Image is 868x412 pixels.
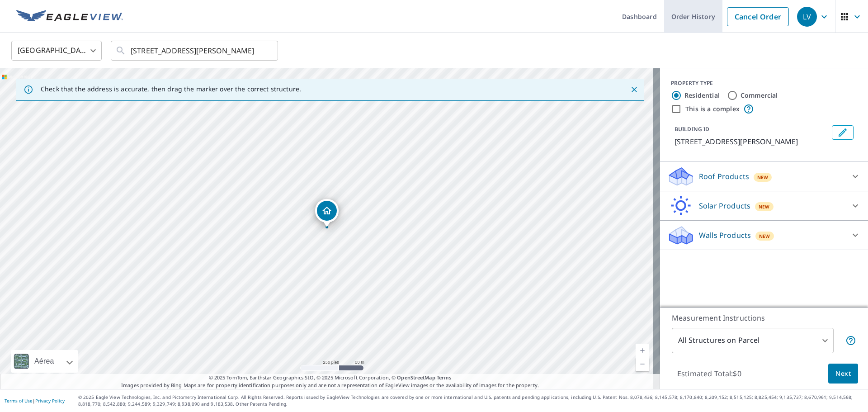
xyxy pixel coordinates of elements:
[667,195,861,217] div: Solar ProductsNew
[131,38,259,63] input: Search by address or latitude-longitude
[41,85,301,93] p: Check that the address is accurate, then drag the marker over the correct structure.
[828,364,858,384] button: Next
[835,368,851,379] span: Next
[636,344,649,357] a: Nivel actual 17, ampliar
[699,200,750,211] p: Solar Products
[315,199,339,227] div: Dropped pin, building 1, Residential property, 272 Millstone River Rd Belle Mead, NJ 08502
[797,7,817,27] div: LV
[11,38,102,63] div: [GEOGRAPHIC_DATA]
[5,398,65,403] p: |
[78,394,863,407] p: © 2025 Eagle View Technologies, Inc. and Pictometry International Corp. All Rights Reserved. Repo...
[675,136,828,147] p: [STREET_ADDRESS][PERSON_NAME]
[741,91,778,100] label: Commercial
[699,230,751,241] p: Walls Products
[32,350,57,373] div: Aérea
[5,398,33,404] a: Terms of Use
[671,79,857,87] div: PROPERTY TYPE
[845,335,856,346] span: Your report will include each building or structure inside the parcel boundary. In some cases, du...
[636,357,649,371] a: Nivel actual 17, alejar
[667,224,861,246] div: Walls ProductsNew
[209,374,452,382] span: © 2025 TomTom, Earthstar Geographics SIO, © 2025 Microsoft Corporation, ©
[675,125,709,133] p: BUILDING ID
[35,398,65,404] a: Privacy Policy
[437,374,452,381] a: Terms
[685,104,740,114] label: This is a complex
[759,203,770,210] span: New
[670,364,749,384] p: Estimated Total: $0
[667,166,861,187] div: Roof ProductsNew
[684,91,720,100] label: Residential
[699,171,749,182] p: Roof Products
[11,350,78,373] div: Aérea
[16,10,123,24] img: EV Logo
[672,313,856,323] p: Measurement Instructions
[757,174,769,181] span: New
[727,7,789,26] a: Cancel Order
[759,232,770,240] span: New
[397,374,435,381] a: OpenStreetMap
[628,84,640,95] button: Close
[832,125,854,140] button: Edit building 1
[672,328,834,353] div: All Structures on Parcel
